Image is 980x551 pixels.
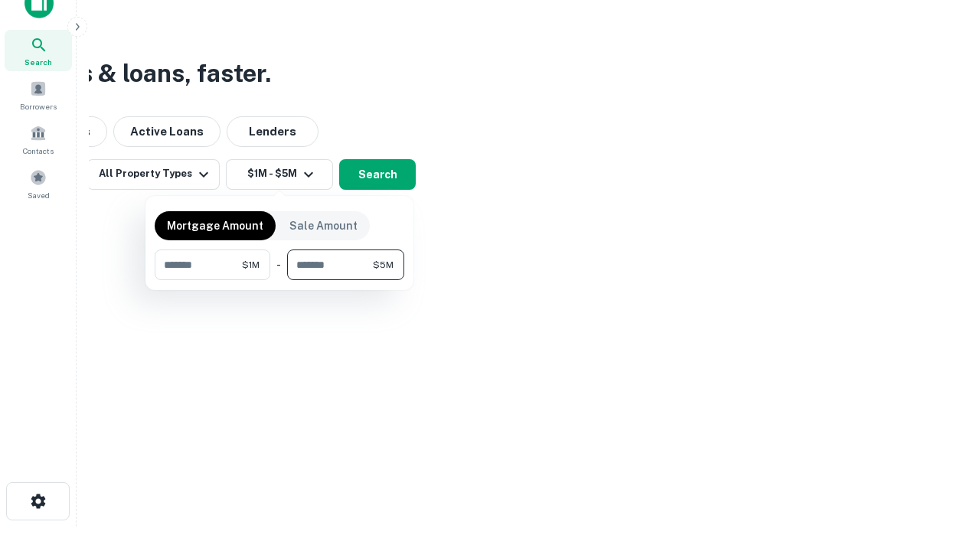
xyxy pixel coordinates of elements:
[903,380,980,453] iframe: Chat Widget
[242,258,260,272] span: $1M
[167,217,263,234] p: Mortgage Amount
[373,258,394,272] span: $5M
[289,217,358,234] p: Sale Amount
[276,249,281,280] div: -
